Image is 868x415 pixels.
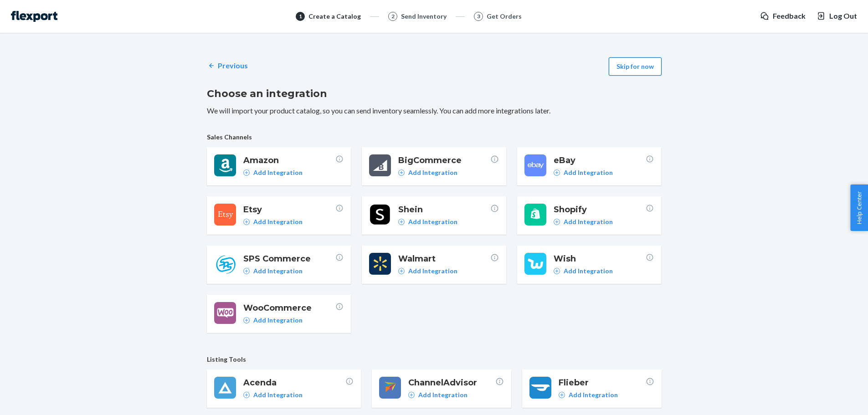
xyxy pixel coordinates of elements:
[243,316,303,325] a: Add Integration
[408,217,457,226] p: Add Integration
[609,57,662,76] button: Skip for now
[253,266,303,276] p: Add Integration
[398,168,457,177] a: Add Integration
[299,12,302,20] span: 1
[554,168,613,177] a: Add Integration
[243,204,335,215] span: Etsy
[243,217,303,226] a: Add Integration
[398,266,457,276] a: Add Integration
[218,61,248,71] p: Previous
[398,217,457,226] a: Add Integration
[408,377,495,389] span: ChannelAdvisor
[11,11,57,22] img: Flexport logo
[559,377,646,389] span: Flieber
[554,253,646,265] span: Wish
[243,253,335,265] span: SPS Commerce
[559,390,618,400] a: Add Integration
[398,204,490,215] span: Shein
[207,133,662,142] span: Sales Channels
[477,12,480,20] span: 3
[243,302,335,314] span: WooCommerce
[253,217,303,226] p: Add Integration
[391,12,395,20] span: 2
[207,106,662,116] p: We will import your product catalog, so you can send inventory seamlessly. You can add more integ...
[564,217,613,226] p: Add Integration
[408,266,457,276] p: Add Integration
[408,168,457,177] p: Add Integration
[564,266,613,276] p: Add Integration
[487,12,522,21] div: Get Orders
[243,266,303,276] a: Add Integration
[850,184,868,231] button: Help Center
[308,12,361,21] div: Create a Catalog
[401,12,447,21] div: Send Inventory
[243,154,335,166] span: Amazon
[554,266,613,276] a: Add Integration
[243,377,345,389] span: Acenda
[398,154,490,166] span: BigCommerce
[207,87,662,101] h2: Choose an integration
[418,390,467,400] p: Add Integration
[554,217,613,226] a: Add Integration
[243,168,303,177] a: Add Integration
[253,316,303,325] p: Add Integration
[253,168,303,177] p: Add Integration
[408,390,467,400] a: Add Integration
[253,390,303,400] p: Add Integration
[760,11,806,21] a: Feedback
[207,61,248,71] a: Previous
[564,168,613,177] p: Add Integration
[243,390,303,400] a: Add Integration
[398,253,490,265] span: Walmart
[817,11,857,21] button: Log Out
[773,11,806,21] span: Feedback
[554,154,646,166] span: eBay
[207,355,662,364] span: Listing Tools
[569,390,618,400] p: Add Integration
[554,204,646,215] span: Shopify
[829,11,857,21] span: Log Out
